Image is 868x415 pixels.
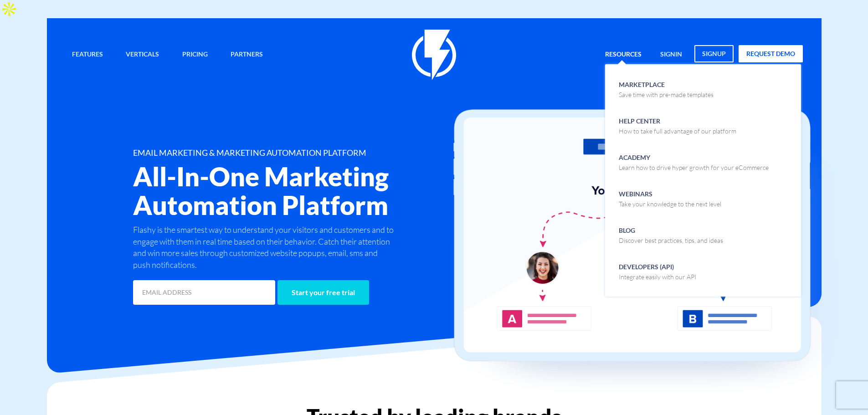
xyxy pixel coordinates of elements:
[619,260,696,282] span: Developers (API)
[619,272,696,282] p: Integrate easily with our API
[619,200,721,209] p: Take your knowledge to the next level
[277,280,369,305] input: Start your free trial
[119,45,166,65] a: Verticals
[65,45,110,65] a: Features
[133,149,488,158] h1: EMAIL MARKETING & MARKETING AUTOMATION PLATFORM
[619,114,736,136] span: Help Center
[612,144,794,180] a: AcademyLearn how to drive hyper growth for your eCommerce
[133,280,275,305] input: EMAIL ADDRESS
[739,45,803,62] a: request demo
[612,71,794,108] a: MarketplaceSave time with pre-made templates
[612,108,794,144] a: Help CenterHow to take full advantage of our platform
[133,224,396,271] p: Flashy is the smartest way to understand your visitors and customers and to engage with them in r...
[619,187,721,209] span: Webinars
[598,45,648,65] a: Resources
[224,45,270,65] a: Partners
[619,224,723,245] span: Blog
[612,180,794,217] a: WebinarsTake your knowledge to the next level
[694,45,734,62] a: signup
[619,163,769,172] p: Learn how to drive hyper growth for your eCommerce
[612,253,794,290] a: Developers (API)Integrate easily with our API
[133,162,488,220] h2: All-In-One Marketing Automation Platform
[619,236,723,245] p: Discover best practices, tips, and ideas
[612,217,794,253] a: BlogDiscover best practices, tips, and ideas
[175,45,215,65] a: Pricing
[619,151,769,172] span: Academy
[619,78,714,99] span: Marketplace
[619,90,714,99] p: Save time with pre-made templates
[619,127,736,136] p: How to take full advantage of our platform
[653,45,689,65] a: signin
